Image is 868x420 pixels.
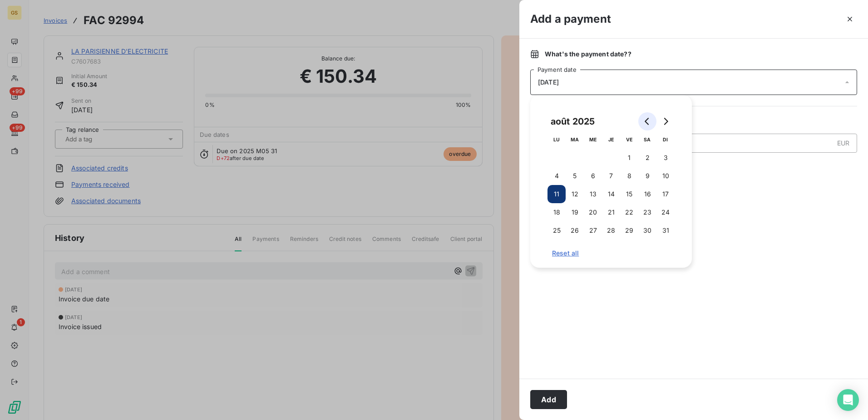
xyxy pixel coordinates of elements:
[547,130,566,149] th: lundi
[837,389,859,411] div: Open Intercom Messenger
[530,11,611,27] h3: Add a payment
[620,185,638,203] button: 15
[552,250,670,257] span: Reset all
[566,203,584,221] button: 19
[547,221,566,240] button: 25
[638,149,656,167] button: 2
[656,185,675,203] button: 17
[656,130,675,149] th: dimanche
[638,185,656,203] button: 16
[620,221,638,240] button: 29
[530,160,857,169] span: New Balance Due:
[566,185,584,203] button: 12
[620,203,638,221] button: 22
[584,203,602,221] button: 20
[530,390,567,409] button: Add
[638,221,656,240] button: 30
[620,130,638,149] th: vendredi
[656,167,675,185] button: 10
[547,185,566,203] button: 11
[538,79,559,86] span: [DATE]
[638,203,656,221] button: 23
[566,221,584,240] button: 26
[656,149,675,167] button: 3
[584,130,602,149] th: mercredi
[584,167,602,185] button: 6
[620,149,638,167] button: 1
[656,203,675,221] button: 24
[566,167,584,185] button: 5
[656,112,675,130] button: Go to next month
[656,221,675,240] button: 31
[602,221,620,240] button: 28
[638,130,656,149] th: samedi
[584,221,602,240] button: 27
[602,185,620,203] button: 14
[547,167,566,185] button: 4
[638,167,656,185] button: 9
[547,203,566,221] button: 18
[584,185,602,203] button: 13
[566,130,584,149] th: mardi
[545,50,631,59] span: What's the payment date? ?
[620,167,638,185] button: 8
[602,130,620,149] th: jeudi
[638,112,656,130] button: Go to previous month
[547,114,598,129] div: août 2025
[602,203,620,221] button: 21
[602,167,620,185] button: 7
